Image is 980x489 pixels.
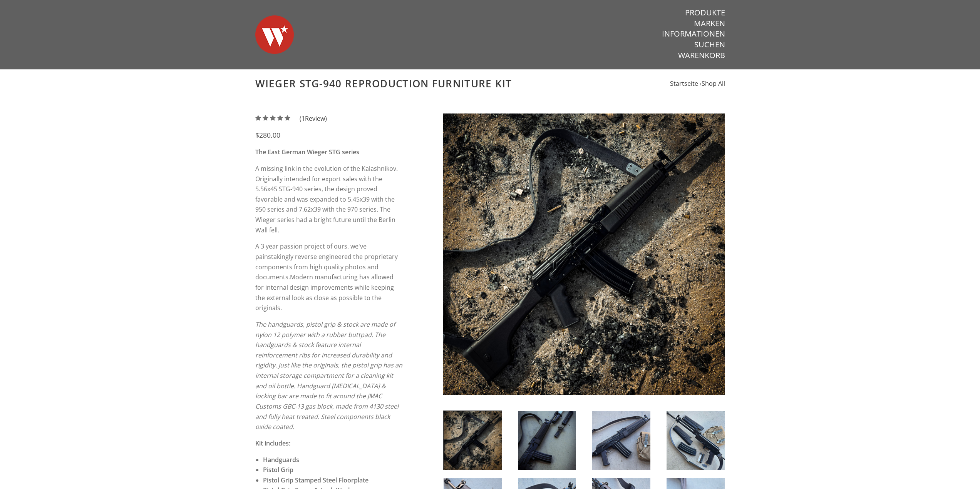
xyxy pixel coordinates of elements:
img: Warsaw Wood Co. [255,8,294,62]
strong: Handguards [263,456,299,464]
p: A missing link in the evolution of the Kalashnikov. Originally intended for export sales with the... [255,164,403,235]
strong: Pistol Grip Stamped Steel Floorplate [263,476,369,484]
em: The handguards, pistol grip & stock are made of nylon 12 polymer with a rubber buttpad. The handg... [255,320,402,431]
strong: The East German Wieger STG series [255,148,359,156]
p: A 3 year passion project of ours, we've painstakingly reverse engineered the proprietary componen... [255,241,403,313]
span: $280.00 [255,130,280,140]
a: Startseite [670,79,698,88]
li: › [700,78,725,89]
img: Wieger STG-940 Reproduction Furniture Kit [518,411,576,470]
span: 1 [302,114,305,123]
a: Suchen [694,40,725,50]
img: Wieger STG-940 Reproduction Furniture Kit [443,113,725,395]
a: Produkte [685,8,725,18]
a: Warenkorb [678,50,725,60]
img: Wieger STG-940 Reproduction Furniture Kit [592,411,650,470]
span: ( Review) [300,113,327,124]
span: Modern manufacturing has allowed for internal design improvements while keeping the external look... [255,273,394,312]
a: Informationen [662,29,725,39]
strong: Kit includes: [255,439,290,447]
img: Wieger STG-940 Reproduction Furniture Kit [667,411,725,470]
img: Wieger STG-940 Reproduction Furniture Kit [444,411,502,470]
a: Marken [694,18,725,28]
a: Shop All [702,79,725,88]
a: (1Review) [255,114,327,123]
strong: Pistol Grip [263,466,293,474]
h1: Wieger STG-940 Reproduction Furniture Kit [255,77,725,90]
